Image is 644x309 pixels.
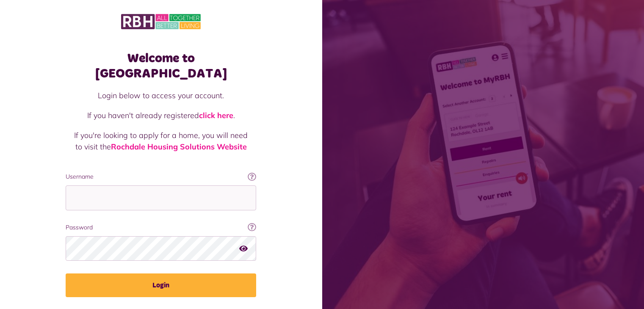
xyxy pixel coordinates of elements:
[74,130,248,152] p: If you're looking to apply for a home, you will need to visit the
[111,142,247,152] a: Rochdale Housing Solutions Website
[74,110,248,121] p: If you haven't already registered .
[66,223,256,232] label: Password
[66,51,256,81] h1: Welcome to [GEOGRAPHIC_DATA]
[121,13,201,30] img: MyRBH
[66,273,256,297] button: Login
[74,90,248,101] p: Login below to access your account.
[66,172,256,181] label: Username
[199,110,233,120] a: click here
